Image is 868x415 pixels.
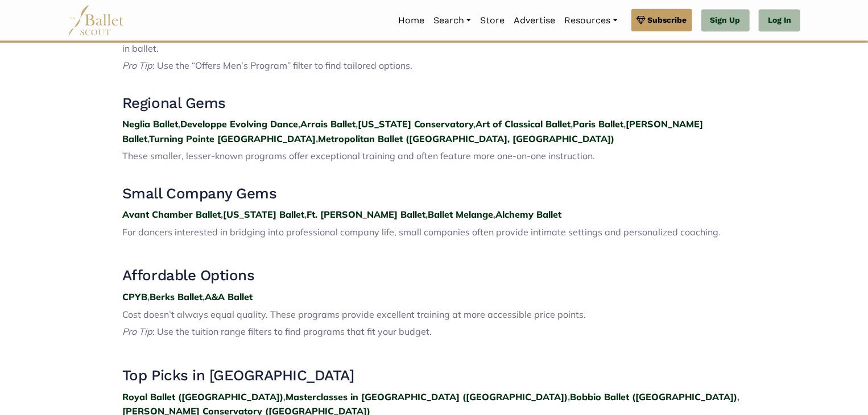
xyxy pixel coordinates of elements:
[473,118,476,130] strong: ,
[122,326,152,337] span: Pro Tip
[152,60,412,71] span: : Use the “Offers Men’s Program” filter to find tailored options.
[205,291,253,302] a: A&A Ballet
[122,28,739,54] span: Specialized training for [DEMOGRAPHIC_DATA] dancers is invaluable, and these programs provide foc...
[304,209,307,220] strong: ,
[631,9,692,31] a: Subscribe
[122,94,746,113] h3: Regional Gems
[147,133,149,144] strong: ,
[122,226,721,238] span: For dancers interested in bridging into professional company life, small companies often provide ...
[636,14,646,26] img: gem.svg
[122,366,746,385] h3: Top Picks in [GEOGRAPHIC_DATA]
[648,14,687,26] span: Subscribe
[149,133,316,144] a: Turning Pointe [GEOGRAPHIC_DATA]
[122,150,595,161] span: These smaller, lesser-known programs offer exceptional training and often feature more one-on-one...
[425,209,428,220] strong: ,
[178,118,180,130] strong: ,
[476,9,509,32] a: Store
[286,391,568,402] a: Masterclasses in [GEOGRAPHIC_DATA] ([GEOGRAPHIC_DATA])
[358,118,473,130] a: [US_STATE] Conservatory
[428,209,493,220] a: Ballet Melange
[394,9,429,32] a: Home
[570,391,737,402] a: Bobbio Ballet ([GEOGRAPHIC_DATA])
[316,133,318,144] strong: ,
[495,209,561,220] a: Alchemy Ballet
[298,118,300,130] strong: ,
[122,60,152,71] span: Pro Tip
[147,291,150,302] strong: ,
[568,391,570,402] strong: ,
[223,209,304,220] a: [US_STATE] Ballet
[122,291,147,302] a: CPYB
[701,9,750,32] a: Sign Up
[180,118,298,130] a: Developpe Evolving Dance
[122,118,703,144] a: [PERSON_NAME] Ballet
[476,118,571,130] a: Art of Classical Ballet
[122,209,221,220] a: Avant Chamber Ballet
[152,326,432,337] span: : Use the tuition range filters to find programs that fit your budget.
[307,209,425,220] a: Ft. [PERSON_NAME] Ballet
[122,266,746,285] h3: Affordable Options
[122,391,283,402] a: Royal Ballet ([GEOGRAPHIC_DATA])
[356,118,358,130] strong: ,
[122,309,586,320] span: Cost doesn’t always equal quality. These programs provide excellent training at more accessible p...
[150,291,202,302] a: Berks Ballet
[509,9,560,32] a: Advertise
[571,118,573,130] strong: ,
[318,133,614,144] a: Metropolitan Ballet ([GEOGRAPHIC_DATA], [GEOGRAPHIC_DATA])
[429,9,476,32] a: Search
[122,184,746,204] h3: Small Company Gems
[560,9,622,32] a: Resources
[300,118,356,130] a: Arrais Ballet
[759,9,800,32] a: Log In
[573,118,623,130] a: Paris Ballet
[623,118,626,130] strong: ,
[493,209,495,220] strong: ,
[283,391,286,402] strong: ,
[737,391,739,402] strong: ,
[221,209,223,220] strong: ,
[202,291,205,302] strong: ,
[122,118,178,130] a: Neglia Ballet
